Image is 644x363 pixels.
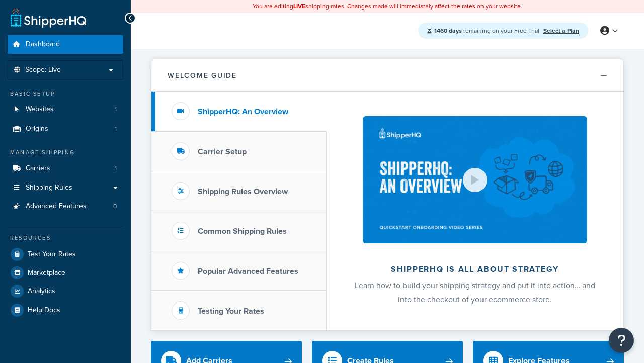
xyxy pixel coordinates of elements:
[26,202,87,211] span: Advanced Features
[26,184,72,192] span: Shipping Rules
[8,178,123,197] a: Shipping Rules
[8,119,123,138] a: Origins1
[113,202,117,211] span: 0
[8,301,123,319] a: Help Docs
[28,287,55,296] span: Analytics
[8,35,123,54] a: Dashboard
[198,227,287,236] h3: Common Shipping Rules
[434,26,462,35] strong: 1460 days
[115,105,117,114] span: 1
[293,2,305,11] b: LIVE
[609,328,634,353] button: Open Resource Center
[26,125,48,133] span: Origins
[26,105,54,114] span: Websites
[8,282,123,300] a: Analytics
[353,265,597,274] h2: ShipperHQ is all about strategy
[8,264,123,282] a: Marketplace
[8,100,123,119] li: Websites
[28,269,65,277] span: Marketplace
[115,125,117,133] span: 1
[8,119,123,138] li: Origins
[434,26,541,35] span: remaining on your Free Trial
[8,148,123,157] div: Manage Shipping
[363,116,587,243] img: ShipperHQ is all about strategy
[543,26,579,35] a: Select a Plan
[28,250,76,259] span: Test Your Rates
[198,187,288,196] h3: Shipping Rules Overview
[355,280,595,306] span: Learn how to build your shipping strategy and put it into action… and into the checkout of your e...
[8,100,123,119] a: Websites1
[8,197,123,216] li: Advanced Features
[198,147,247,156] h3: Carrier Setup
[8,197,123,216] a: Advanced Features0
[198,107,288,116] h3: ShipperHQ: An Overview
[151,59,623,92] button: Welcome Guide
[8,234,123,243] div: Resources
[8,159,123,178] li: Carriers
[8,245,123,263] a: Test Your Rates
[115,164,117,173] span: 1
[26,164,50,173] span: Carriers
[26,40,60,49] span: Dashboard
[8,90,123,98] div: Basic Setup
[168,72,237,79] h2: Welcome Guide
[198,307,264,316] h3: Testing Your Rates
[198,267,298,276] h3: Popular Advanced Features
[8,159,123,178] a: Carriers1
[28,306,60,315] span: Help Docs
[25,66,61,74] span: Scope: Live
